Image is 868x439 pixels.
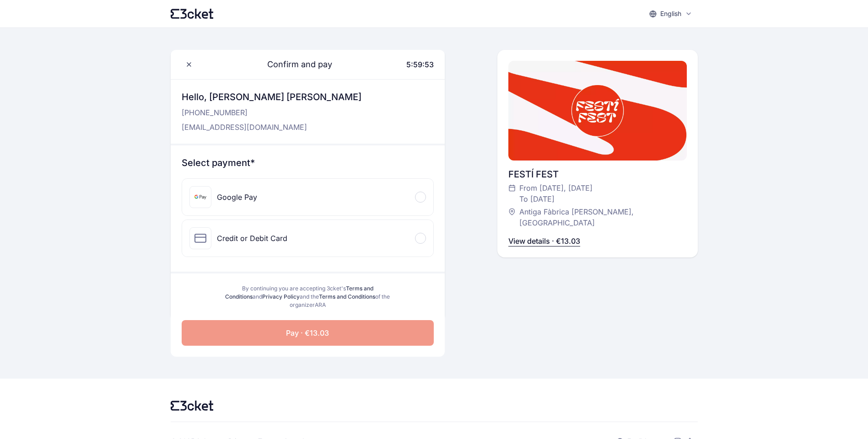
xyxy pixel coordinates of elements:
[660,9,681,18] p: English
[182,91,361,103] h3: Hello, [PERSON_NAME] [PERSON_NAME]
[217,233,287,244] div: Credit or Debit Card
[508,168,687,181] div: FESTÍ FEST
[519,206,678,228] span: Antiga Fàbrica [PERSON_NAME], [GEOGRAPHIC_DATA]
[217,192,257,203] div: Google Pay
[182,107,361,118] p: [PHONE_NUMBER]
[406,60,434,69] span: 5:59:53
[319,293,375,300] a: Terms and Conditions
[182,156,434,169] h3: Select payment*
[182,122,361,133] p: [EMAIL_ADDRESS][DOMAIN_NAME]
[519,182,593,204] span: From [DATE], [DATE] To [DATE]
[222,284,394,309] div: By continuing you are accepting 3cket's and and the of the organizer
[315,301,326,308] span: ARA
[262,293,300,300] a: Privacy Policy
[286,327,329,338] span: Pay · €13.03
[182,320,434,346] button: Pay · €13.03
[508,236,580,246] p: View details · €13.03
[256,58,332,71] span: Confirm and pay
